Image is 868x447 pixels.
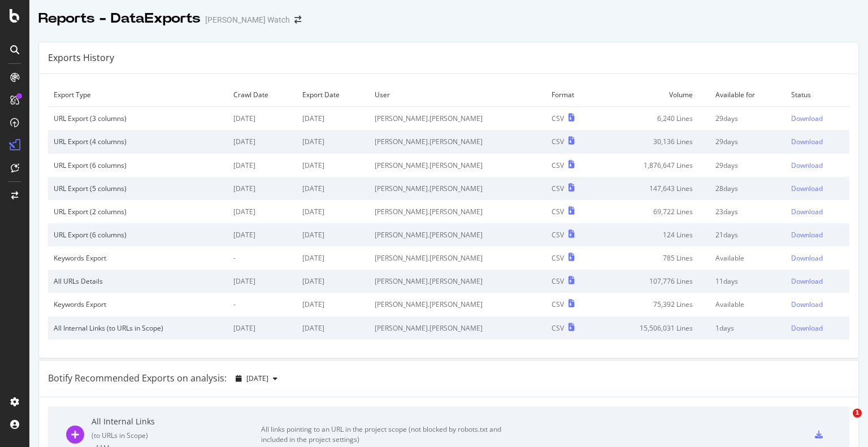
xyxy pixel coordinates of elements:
[297,154,369,177] td: [DATE]
[92,431,261,440] div: ( to URLs in Scope )
[710,130,785,153] td: 29 days
[54,230,222,240] div: URL Export (6 columns)
[297,223,369,246] td: [DATE]
[597,246,710,270] td: 785 Lines
[597,83,710,107] td: Volume
[710,83,785,107] td: Available for
[297,316,369,340] td: [DATE]
[710,200,785,223] td: 23 days
[54,300,222,309] div: Keywords Export
[369,83,546,107] td: User
[791,276,823,286] div: Download
[54,253,222,263] div: Keywords Export
[246,374,268,383] span: 2025 Sep. 25th
[228,246,297,270] td: -
[597,154,710,177] td: 1,876,647 Lines
[597,177,710,200] td: 147,643 Lines
[791,253,844,263] a: Download
[54,137,222,146] div: URL Export (4 columns)
[228,270,297,293] td: [DATE]
[294,16,301,24] div: arrow-right-arrow-left
[261,424,515,445] div: All links pointing to an URL in the project scope (not blocked by robots.txt and included in the ...
[597,107,710,131] td: 6,240 Lines
[597,130,710,153] td: 30,136 Lines
[369,246,546,270] td: [PERSON_NAME].[PERSON_NAME]
[552,184,564,193] div: CSV
[54,323,222,333] div: All Internal Links (to URLs in Scope)
[297,177,369,200] td: [DATE]
[297,200,369,223] td: [DATE]
[597,200,710,223] td: 69,722 Lines
[552,300,564,309] div: CSV
[369,200,546,223] td: [PERSON_NAME].[PERSON_NAME]
[791,114,823,123] div: Download
[369,316,546,340] td: [PERSON_NAME].[PERSON_NAME]
[552,137,564,146] div: CSV
[369,154,546,177] td: [PERSON_NAME].[PERSON_NAME]
[710,177,785,200] td: 28 days
[552,230,564,240] div: CSV
[710,223,785,246] td: 21 days
[597,270,710,293] td: 107,776 Lines
[54,160,222,170] div: URL Export (6 columns)
[48,372,227,385] div: Botify Recommended Exports on analysis:
[791,230,844,240] a: Download
[369,270,546,293] td: [PERSON_NAME].[PERSON_NAME]
[791,184,823,193] div: Download
[597,223,710,246] td: 124 Lines
[369,293,546,316] td: [PERSON_NAME].[PERSON_NAME]
[552,160,564,170] div: CSV
[815,431,823,439] div: csv-export
[297,130,369,153] td: [DATE]
[791,300,844,309] a: Download
[791,160,844,170] a: Download
[715,253,780,263] div: Available
[791,137,844,146] a: Download
[228,130,297,153] td: [DATE]
[546,83,597,107] td: Format
[552,114,564,123] div: CSV
[48,51,114,64] div: Exports History
[791,207,844,216] a: Download
[228,316,297,340] td: [DATE]
[369,107,546,131] td: [PERSON_NAME].[PERSON_NAME]
[228,107,297,131] td: [DATE]
[297,107,369,131] td: [DATE]
[791,253,823,263] div: Download
[552,253,564,263] div: CSV
[54,114,222,123] div: URL Export (3 columns)
[830,409,857,436] iframe: Intercom live chat
[205,14,290,25] div: [PERSON_NAME] Watch
[791,323,844,333] a: Download
[597,293,710,316] td: 75,392 Lines
[297,83,369,107] td: Export Date
[853,409,862,418] span: 1
[369,130,546,153] td: [PERSON_NAME].[PERSON_NAME]
[54,207,222,216] div: URL Export (2 columns)
[710,154,785,177] td: 29 days
[552,323,564,333] div: CSV
[369,223,546,246] td: [PERSON_NAME].[PERSON_NAME]
[791,137,823,146] div: Download
[791,230,823,240] div: Download
[228,293,297,316] td: -
[297,246,369,270] td: [DATE]
[710,316,785,340] td: 1 days
[552,276,564,286] div: CSV
[791,276,844,286] a: Download
[715,300,780,309] div: Available
[228,223,297,246] td: [DATE]
[228,154,297,177] td: [DATE]
[297,270,369,293] td: [DATE]
[231,370,282,388] button: [DATE]
[710,270,785,293] td: 11 days
[48,83,228,107] td: Export Type
[791,207,823,216] div: Download
[228,200,297,223] td: [DATE]
[791,160,823,170] div: Download
[228,177,297,200] td: [DATE]
[791,114,844,123] a: Download
[297,293,369,316] td: [DATE]
[54,184,222,193] div: URL Export (5 columns)
[38,9,201,28] div: Reports - DataExports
